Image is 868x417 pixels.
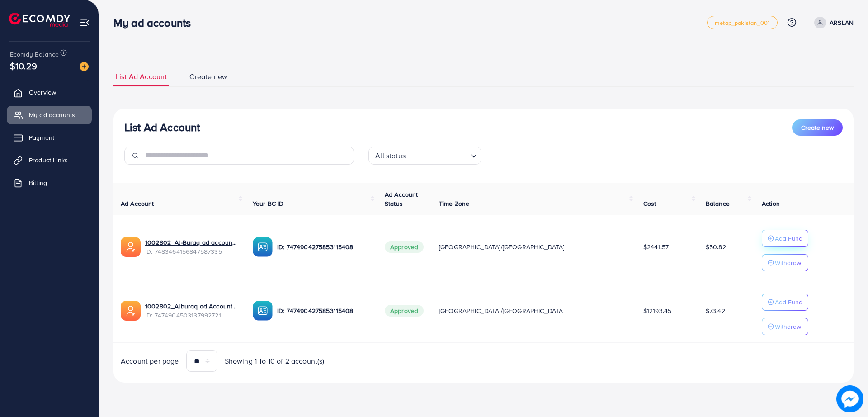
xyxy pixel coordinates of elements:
[145,247,238,256] span: ID: 7483464156847587335
[7,151,92,169] a: Product Links
[113,16,198,29] h3: My ad accounts
[706,199,730,208] span: Balance
[7,174,92,192] a: Billing
[439,199,469,208] span: Time Zone
[762,294,808,311] button: Add Fund
[836,385,863,412] img: image
[29,110,75,119] span: My ad accounts
[145,302,238,311] a: 1002802_Alburaq ad Account 1_1740386843243
[277,242,370,252] p: ID: 7474904275853115408
[385,190,418,208] span: Ad Account Status
[706,306,725,315] span: $73.42
[373,149,407,162] span: All status
[715,20,770,26] span: metap_pakistan_001
[29,88,56,97] span: Overview
[439,242,565,251] span: [GEOGRAPHIC_DATA]/[GEOGRAPHIC_DATA]
[29,156,68,165] span: Product Links
[801,123,834,132] span: Create new
[121,301,141,321] img: ic-ads-acc.e4c84228.svg
[775,297,802,308] p: Add Fund
[643,199,656,208] span: Cost
[792,119,843,136] button: Create new
[762,230,808,247] button: Add Fund
[145,238,238,247] a: 1002802_Al-Buraq ad account 02_1742380041767
[408,147,467,162] input: Search for option
[121,237,141,257] img: ic-ads-acc.e4c84228.svg
[121,356,179,366] span: Account per page
[29,178,47,187] span: Billing
[10,59,37,72] span: $10.29
[707,16,778,29] a: metap_pakistan_001
[80,17,90,28] img: menu
[811,17,854,28] a: ARSLAN
[116,71,167,82] span: List Ad Account
[762,254,808,271] button: Withdraw
[7,83,92,101] a: Overview
[643,306,671,315] span: $12193.45
[643,242,669,251] span: $2441.57
[385,305,424,317] span: Approved
[253,237,273,257] img: ic-ba-acc.ded83a64.svg
[830,17,854,28] p: ARSLAN
[775,233,802,244] p: Add Fund
[124,121,200,134] h3: List Ad Account
[145,311,238,320] span: ID: 7474904503137992721
[762,318,808,335] button: Withdraw
[7,128,92,147] a: Payment
[706,242,726,251] span: $50.82
[145,238,238,256] div: <span class='underline'>1002802_Al-Buraq ad account 02_1742380041767</span></br>7483464156847587335
[775,321,801,332] p: Withdraw
[10,50,59,59] span: Ecomdy Balance
[385,241,424,253] span: Approved
[253,199,284,208] span: Your BC ID
[9,13,70,27] img: logo
[29,133,54,142] span: Payment
[368,147,481,165] div: Search for option
[775,257,801,268] p: Withdraw
[189,71,227,82] span: Create new
[277,305,370,316] p: ID: 7474904275853115408
[225,356,325,366] span: Showing 1 To 10 of 2 account(s)
[762,199,780,208] span: Action
[121,199,154,208] span: Ad Account
[439,306,565,315] span: [GEOGRAPHIC_DATA]/[GEOGRAPHIC_DATA]
[80,62,89,71] img: image
[7,106,92,124] a: My ad accounts
[253,301,273,321] img: ic-ba-acc.ded83a64.svg
[145,302,238,320] div: <span class='underline'>1002802_Alburaq ad Account 1_1740386843243</span></br>7474904503137992721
